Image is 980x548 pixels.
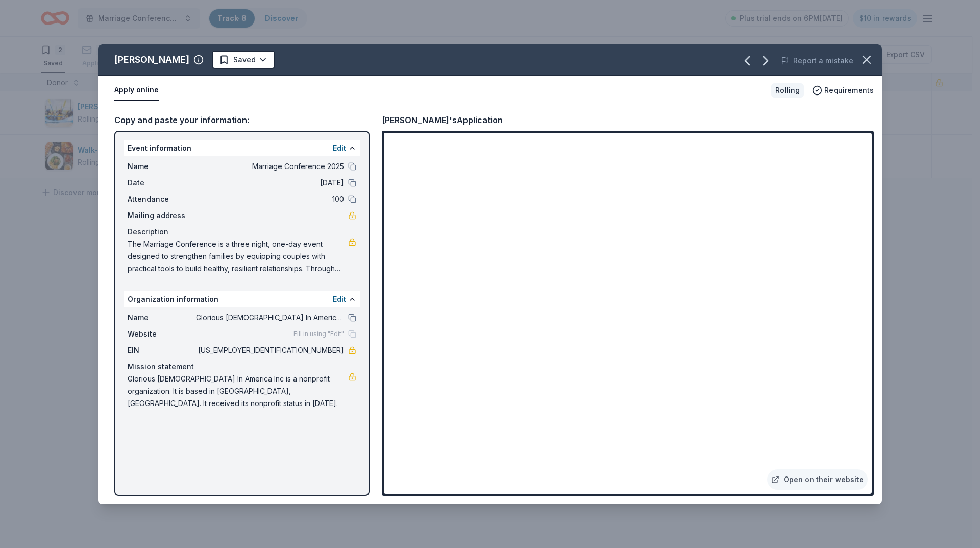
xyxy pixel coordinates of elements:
span: Name [128,312,196,324]
span: Glorious [DEMOGRAPHIC_DATA] In America Inc [196,312,344,324]
div: Mission statement [128,361,356,373]
div: Copy and paste your information: [114,113,370,127]
span: EIN [128,344,196,356]
div: Organization information [124,291,360,307]
button: Requirements [812,84,874,97]
span: Glorious [DEMOGRAPHIC_DATA] In America Inc is a nonprofit organization. It is based in [GEOGRAPHI... [128,373,348,410]
span: Website [128,328,196,340]
div: Description [128,226,356,238]
div: Event information [124,140,360,156]
div: Rolling [771,83,804,98]
span: Marriage Conference 2025 [196,160,344,173]
button: Apply online [114,80,159,101]
span: 100 [196,193,344,205]
button: Edit [333,293,346,305]
span: Date [128,177,196,189]
button: Saved [212,51,275,69]
span: [US_EMPLOYER_IDENTIFICATION_NUMBER] [196,344,344,356]
div: [PERSON_NAME]'s Application [382,113,503,127]
button: Report a mistake [781,55,853,67]
button: Edit [333,142,346,154]
a: Open on their website [767,469,868,490]
div: [PERSON_NAME] [114,52,189,68]
span: Requirements [824,84,874,97]
span: The Marriage Conference is a three night, one-day event designed to strengthen families by equipp... [128,238,348,275]
span: Mailing address [128,209,196,222]
span: Attendance [128,193,196,205]
span: Saved [233,54,256,66]
span: Fill in using "Edit" [293,330,344,338]
span: [DATE] [196,177,344,189]
span: Name [128,160,196,173]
